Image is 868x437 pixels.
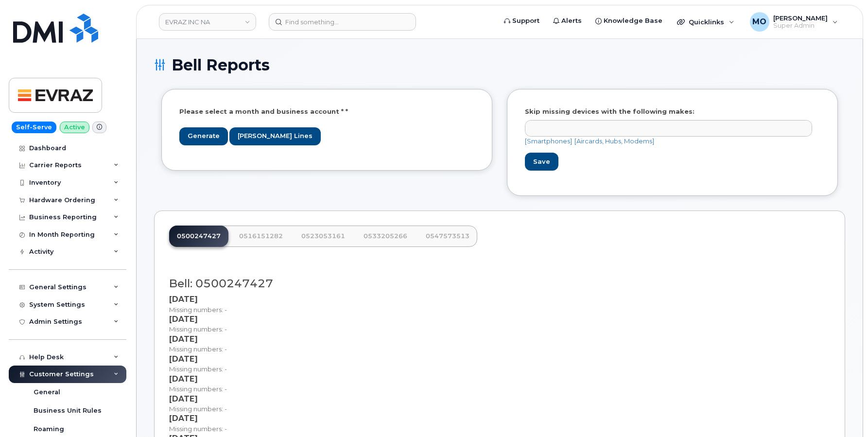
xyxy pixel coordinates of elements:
[179,107,348,116] label: Please select a month and business account * *
[169,295,198,304] span: [DATE]
[169,424,830,434] div: Missing numbers: -
[169,385,830,394] div: Missing numbers: -
[574,137,654,145] a: [Aircards, Hubs, Modems]
[294,226,353,247] a: 0523053161
[169,278,830,290] h3: Bell: 0500247427
[525,137,572,145] a: [Smartphones]
[169,404,830,414] div: Missing numbers: -
[169,226,228,247] a: 0500247427
[169,305,830,315] div: Missing numbers: -
[154,56,845,73] h1: Bell Reports
[525,107,694,116] label: Skip missing devices with the following makes:
[418,226,477,247] a: 0547573513
[169,365,830,374] div: Missing numbers: -
[169,354,198,364] span: [DATE]
[525,153,558,171] button: Save
[169,414,198,423] span: [DATE]
[231,226,291,247] a: 0516151282
[169,394,198,403] span: [DATE]
[179,127,228,145] button: Generate
[356,226,415,247] a: 0533205266
[169,345,830,354] div: Missing numbers: -
[169,374,198,384] span: [DATE]
[169,315,198,324] span: [DATE]
[169,334,198,344] span: [DATE]
[169,325,830,334] div: Missing numbers: -
[229,127,321,145] button: [PERSON_NAME] Lines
